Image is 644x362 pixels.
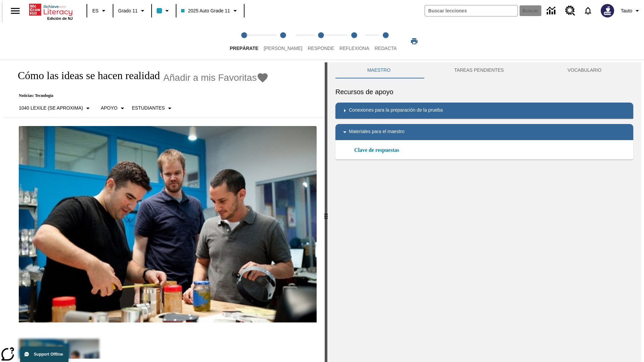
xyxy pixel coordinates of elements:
button: Redacta step 5 of 5 [369,23,402,60]
button: Lenguaje: ES, Selecciona un idioma [89,5,111,17]
span: Responde [308,46,334,51]
button: Support Offline [20,347,68,362]
a: Centro de información [543,2,561,20]
p: Conexiones para la preparación de la prueba [349,107,443,115]
span: ES [92,7,99,14]
span: Prepárate [230,46,258,51]
h1: Cómo las ideas se hacen realidad [11,69,160,82]
p: Noticias: Tecnología [11,93,269,98]
button: VOCABULARIO [536,62,633,78]
p: 1040 Lexile (Se aproxima) [19,105,83,112]
button: Lee step 2 of 5 [258,23,308,60]
a: Centro de recursos, Se abrirá en una pestaña nueva. [561,2,579,20]
span: [PERSON_NAME] [264,46,302,51]
button: Maestro [335,62,422,78]
p: Apoyo [101,105,117,112]
span: Redacta [375,46,397,51]
div: Portada [29,2,73,20]
div: Conexiones para la preparación de la prueba [335,103,633,119]
button: Imprimir [404,35,425,47]
img: Avatar [601,4,614,17]
button: Seleccionar estudiante [129,102,176,114]
button: El color de la clase es azul claro. Cambiar el color de la clase. [154,5,174,17]
span: Tauto [621,7,632,14]
p: Materiales para el maestro [349,128,405,136]
button: Reflexiona step 4 of 5 [334,23,375,60]
button: Escoja un nuevo avatar [597,2,618,19]
div: Materiales para el maestro [335,124,633,140]
button: Clase: 2025 Auto Grade 11, Selecciona una clase [178,5,241,17]
img: El fundador de Quirky, Ben Kaufman prueba un nuevo producto con un compañero de trabajo, Gaz Brow... [19,126,317,322]
span: Reflexiona [339,46,369,51]
button: Tipo de apoyo, Apoyo [98,102,129,114]
span: 2025 Auto Grade 11 [181,7,230,14]
h6: Recursos de apoyo [335,86,633,97]
p: Estudiantes [132,105,165,112]
span: Support Offline [34,352,63,357]
button: TAREAS PENDIENTES [422,62,536,78]
a: Notificaciones [579,2,597,19]
div: Instructional Panel Tabs [335,62,633,78]
div: activity [327,62,641,362]
button: Responde step 3 of 5 [302,23,339,60]
button: Prepárate step 1 of 5 [224,23,264,60]
button: Perfil/Configuración [618,5,644,17]
button: Abrir el menú lateral [5,1,25,21]
span: Edición de NJ [47,16,73,20]
span: Añadir a mis Favoritas [163,72,257,83]
button: Añadir a mis Favoritas - Cómo las ideas se hacen realidad [163,72,269,83]
span: Grado 11 [118,7,138,14]
button: Grado: Grado 11, Elige un grado [115,5,149,17]
input: Buscar campo [425,5,518,16]
a: Clave de respuestas, Se abrirá en una nueva ventana o pestaña [354,146,399,154]
div: reading [3,62,325,359]
div: Pulsa la tecla de intro o la barra espaciadora y luego presiona las flechas de derecha e izquierd... [325,62,327,362]
button: Seleccione Lexile, 1040 Lexile (Se aproxima) [16,102,95,114]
